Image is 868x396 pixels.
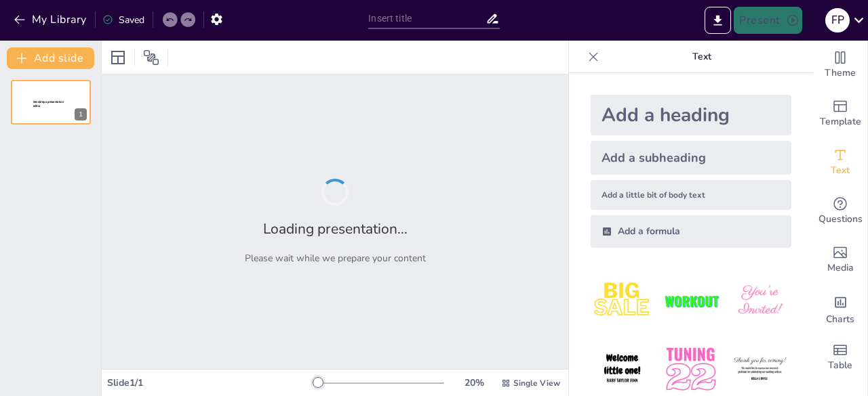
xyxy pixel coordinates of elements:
span: Charts [826,312,854,327]
div: Add images, graphics, shapes or video [813,236,867,284]
div: Slide 1 / 1 [107,376,314,389]
div: 1 [75,108,87,120]
span: Text [831,163,850,178]
span: Theme [825,66,856,81]
button: Export to PowerPoint [705,7,731,34]
span: Sendsteps presentation editor [33,100,64,108]
img: 3.jpeg [728,269,791,332]
span: Template [820,114,861,129]
span: Single View [513,378,560,389]
div: 1 [11,80,91,125]
div: Layout [107,47,129,68]
button: Present [734,7,802,34]
div: Saved [102,14,144,26]
div: Add a heading [591,95,791,135]
span: Position [143,49,159,66]
span: Questions [818,212,863,227]
div: Add a little bit of body text [591,180,791,210]
button: Add slide [7,47,94,69]
div: Add text boxes [813,138,867,187]
button: My Library [10,9,92,30]
span: Media [827,261,854,276]
img: 2.jpeg [659,269,722,332]
p: Text [604,41,800,73]
button: F P [825,7,850,34]
div: 20 % [458,376,490,389]
span: Table [828,358,852,373]
div: Get real-time input from your audience [813,187,867,236]
div: Add a table [813,333,867,382]
div: Add charts and graphs [813,284,867,333]
div: Change the overall theme [813,41,867,89]
img: 1.jpeg [591,269,654,332]
div: F P [825,8,850,32]
div: Add ready made slides [813,89,867,138]
div: Add a subheading [591,141,791,175]
h2: Loading presentation... [263,219,408,238]
div: Add a formula [591,215,791,248]
p: Please wait while we prepare your content [245,252,426,265]
input: Insert title [368,9,485,28]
